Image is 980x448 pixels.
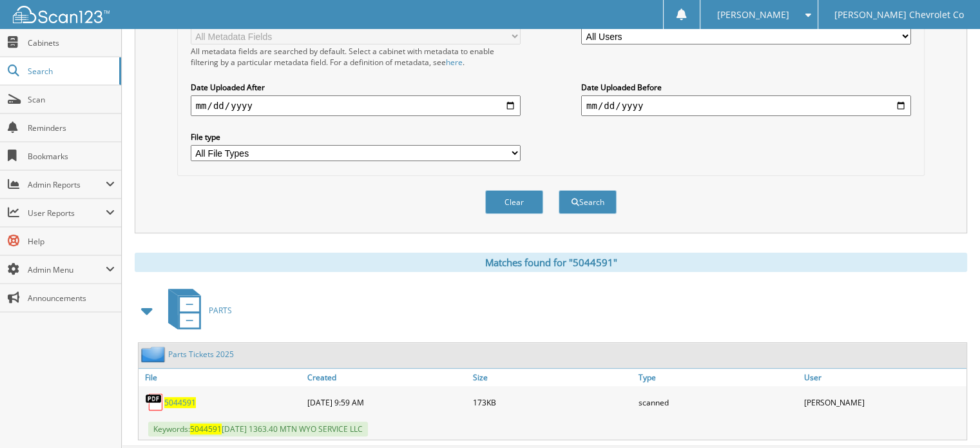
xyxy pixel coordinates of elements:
button: Search [559,190,617,214]
span: PARTS [209,305,232,316]
div: All metadata fields are searched by default. Select a cabinet with metadata to enable filtering b... [191,46,521,68]
div: Matches found for "5044591" [135,253,967,272]
span: Announcements [28,293,115,304]
input: start [191,95,521,116]
span: [PERSON_NAME] Chevrolet Co [834,11,964,19]
span: Bookmarks [28,151,115,162]
label: Date Uploaded After [191,82,521,93]
a: Created [304,369,470,386]
span: Cabinets [28,37,115,48]
img: folder2.png [141,346,168,362]
a: Parts Tickets 2025 [168,349,234,360]
span: Admin Reports [28,179,106,190]
a: Type [635,369,801,386]
span: 5044591 [190,424,222,434]
span: Admin Menu [28,264,106,275]
button: Clear [485,190,543,214]
span: Search [28,66,113,77]
span: Scan [28,94,115,105]
div: scanned [635,389,801,415]
span: User Reports [28,208,106,219]
span: Reminders [28,122,115,133]
a: Size [470,369,635,386]
iframe: Chat Widget [916,386,980,448]
img: scan123-logo-white.svg [13,6,110,23]
div: [DATE] 9:59 AM [304,389,470,415]
span: Help [28,236,115,247]
span: Keywords: [DATE] 1363.40 MTN WYO SERVICE LLC [148,422,368,436]
input: end [581,95,911,116]
div: [PERSON_NAME] [801,389,966,415]
img: PDF.png [145,393,164,412]
a: User [801,369,966,386]
label: Date Uploaded Before [581,82,911,93]
label: File type [191,131,521,142]
span: [PERSON_NAME] [716,11,789,19]
a: here [446,57,463,68]
a: File [139,369,304,386]
div: 173KB [470,389,635,415]
a: PARTS [160,285,232,336]
a: 5044591 [164,397,196,408]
